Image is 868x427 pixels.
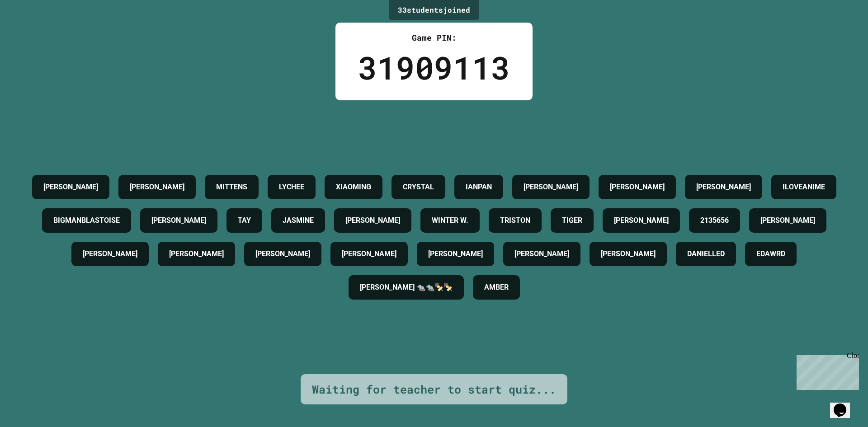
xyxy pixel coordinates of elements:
[130,182,184,192] h4: [PERSON_NAME]
[403,182,434,192] h4: CRYSTAL
[466,182,492,192] h4: IANPAN
[601,249,656,259] h4: [PERSON_NAME]
[83,249,137,259] h4: [PERSON_NAME]
[216,182,247,192] h4: MITTENS
[151,215,206,226] h4: [PERSON_NAME]
[514,249,569,259] h4: [PERSON_NAME]
[484,282,509,293] h4: AMBER
[428,249,483,259] h4: [PERSON_NAME]
[342,249,396,259] h4: [PERSON_NAME]
[255,249,310,259] h4: [PERSON_NAME]
[283,215,314,226] h4: JASMINE
[756,249,785,259] h4: EDAWRD
[358,44,510,91] div: 31909113
[783,182,825,192] h4: ILOVEANIME
[700,215,729,226] h4: 2135656
[358,32,510,44] div: Game PIN:
[238,215,251,226] h4: TAY
[614,215,669,226] h4: [PERSON_NAME]
[524,182,578,192] h4: [PERSON_NAME]
[696,182,751,192] h4: [PERSON_NAME]
[760,215,815,226] h4: [PERSON_NAME]
[169,249,224,259] h4: [PERSON_NAME]
[4,4,62,57] div: Chat with us now!Close
[687,249,725,259] h4: DANIELLED
[53,215,120,226] h4: BIGMANBLASTOISE
[360,282,453,293] h4: [PERSON_NAME] 🐀🐀🍢🍢
[43,182,98,192] h4: [PERSON_NAME]
[830,391,859,418] iframe: chat widget
[610,182,665,192] h4: [PERSON_NAME]
[279,182,304,192] h4: LYCHEE
[500,215,530,226] h4: TRISTON
[336,182,371,192] h4: XIAOMING
[793,352,859,390] iframe: chat widget
[432,215,468,226] h4: WINTER W.
[562,215,582,226] h4: TIGER
[312,381,556,398] div: Waiting for teacher to start quiz...
[345,215,400,226] h4: [PERSON_NAME]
